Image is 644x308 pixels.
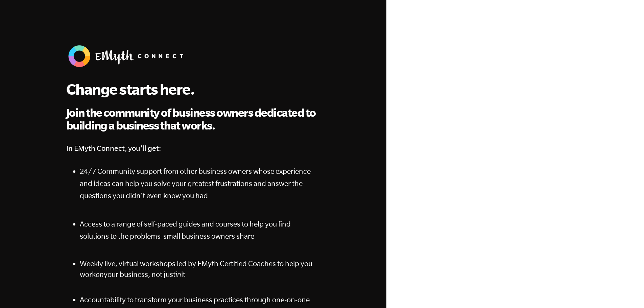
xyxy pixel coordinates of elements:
[66,43,188,69] img: EMyth Connect Banner w White Text
[175,270,181,278] em: in
[80,165,320,202] p: 24/7 Community support from other business owners whose experience and ideas can help you solve y...
[493,259,644,308] iframe: Chat Widget
[66,80,320,98] h1: Change starts here.
[96,270,104,278] em: on
[66,106,320,132] h2: Join the community of business owners dedicated to building a business that works.
[104,270,175,278] span: your business, not just
[80,259,312,278] span: Weekly live, virtual workshops led by EMyth Certified Coaches to help you work
[181,270,185,278] span: it
[80,220,291,240] span: Access to a range of self-paced guides and courses to help you find solutions to the problems sma...
[66,142,320,154] h4: In EMyth Connect, you'll get:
